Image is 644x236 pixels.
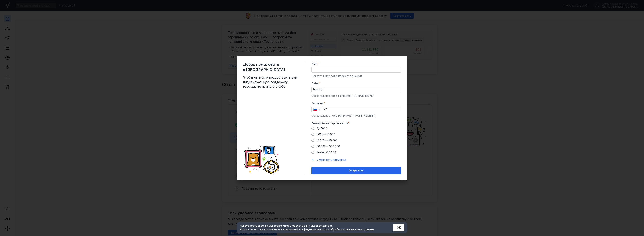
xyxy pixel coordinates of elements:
[243,62,299,72] span: Добро пожаловать в [GEOGRAPHIC_DATA]
[285,228,374,231] a: политикой конфиденциальности и обработки персональных данных
[317,158,346,161] span: У меня есть промокод
[311,121,348,125] span: Размер базы подписчиков
[311,82,318,85] span: Cайт
[311,74,401,78] div: Обязательное поле. Введите ваше имя
[317,145,340,148] span: 50 001 — 500 000
[349,169,364,172] span: Отправить
[317,139,338,142] span: 10 001 — 50 000
[243,75,299,89] span: Чтобы мы могли предоставить вам индивидуальную поддержку, расскажите немного о себе
[317,158,346,162] button: У меня есть промокод
[311,114,401,118] div: Обязательное поле. Например: [PHONE_NUMBER]
[317,127,327,130] span: До 1000
[311,101,323,105] span: Телефон
[311,167,401,174] button: Отправить
[393,224,404,231] button: ОК
[317,133,335,136] span: 1 001 — 10 000
[311,94,401,98] div: Обязательное поле. Например: [DOMAIN_NAME]
[311,62,317,66] span: Имя
[317,151,336,154] span: Более 500 000
[240,224,384,231] div: Мы обрабатываем файлы cookie, чтобы сделать сайт удобнее для вас. Используя его, вы соглашаетесь c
